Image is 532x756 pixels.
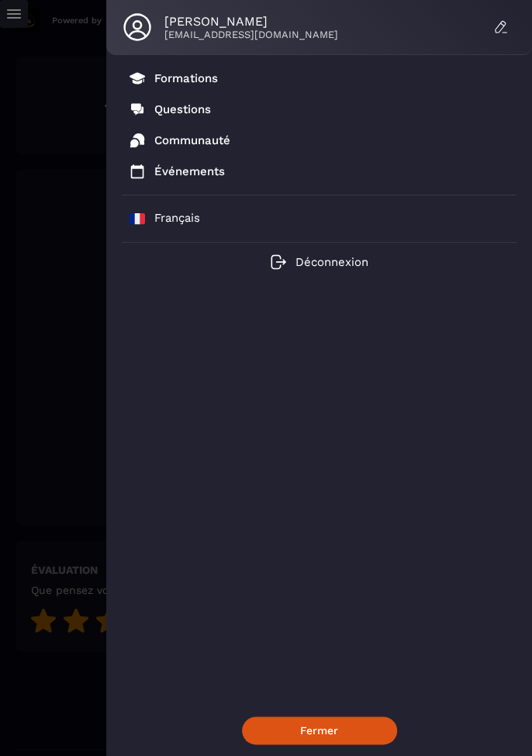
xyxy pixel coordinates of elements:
[154,71,218,85] p: Formations
[154,211,200,226] p: Français
[154,164,225,178] p: Événements
[130,102,211,117] a: Questions
[164,14,478,29] h3: [PERSON_NAME]
[154,102,211,116] p: Questions
[130,133,230,148] a: Communauté
[130,164,225,179] a: Événements
[154,133,230,147] p: Communauté
[130,71,218,86] a: Formations
[242,716,397,744] button: Fermer
[164,29,478,40] p: [EMAIL_ADDRESS][DOMAIN_NAME]
[295,255,368,269] p: Déconnexion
